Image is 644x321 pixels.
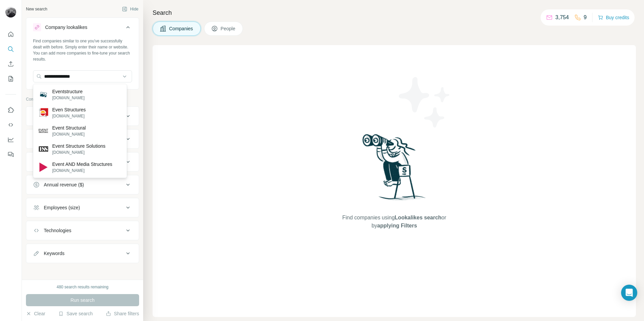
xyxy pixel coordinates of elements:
[33,38,132,62] div: Find companies similar to one you've successfully dealt with before. Simply enter their name or w...
[26,177,139,193] button: Annual revenue ($)
[5,7,16,17] img: Avatar
[44,250,64,257] div: Keywords
[52,95,85,101] p: [DOMAIN_NAME]
[5,134,16,146] button: Dashboard
[44,204,80,211] div: Employees (size)
[5,43,16,55] button: Search
[52,161,112,168] p: Event AND Media Structures
[598,13,629,22] button: Buy credits
[621,285,637,301] div: Open Intercom Messenger
[153,8,636,17] h4: Search
[5,104,16,116] button: Use Surfe on LinkedIn
[26,131,139,147] button: Industry
[377,223,417,228] span: applying Filters
[5,28,16,40] button: Quick start
[52,124,86,131] p: Event Structural
[394,72,455,133] img: Surfe Illustration - Stars
[44,227,71,234] div: Technologies
[26,19,139,38] button: Company lookalikes
[221,25,236,32] span: People
[555,13,569,22] p: 3,754
[169,25,194,32] span: Companies
[52,168,112,174] p: [DOMAIN_NAME]
[39,108,48,117] img: Even Structures
[45,24,87,31] div: Company lookalikes
[340,214,448,230] span: Find companies using or by
[26,96,139,102] p: Company information
[5,73,16,85] button: My lists
[58,310,93,317] button: Save search
[117,4,143,14] button: Hide
[52,131,86,137] p: [DOMAIN_NAME]
[26,245,139,261] button: Keywords
[57,284,108,290] div: 480 search results remaining
[26,222,139,239] button: Technologies
[39,144,48,154] img: Event Structure Solutions
[106,310,139,317] button: Share filters
[26,200,139,216] button: Employees (size)
[26,6,47,12] div: New search
[39,90,48,99] img: Eventstructure
[52,88,85,95] p: Eventstructure
[5,119,16,131] button: Use Surfe API
[5,58,16,70] button: Enrich CSV
[52,149,105,155] p: [DOMAIN_NAME]
[39,163,48,172] img: Event AND Media Structures
[44,181,84,188] div: Annual revenue ($)
[584,13,587,22] p: 9
[52,143,105,149] p: Event Structure Solutions
[52,113,86,119] p: [DOMAIN_NAME]
[26,108,139,124] button: Company
[52,106,86,113] p: Even Structures
[395,215,442,220] span: Lookalikes search
[26,154,139,170] button: HQ location
[5,148,16,160] button: Feedback
[26,310,45,317] button: Clear
[39,129,48,133] img: Event Structural
[359,132,429,207] img: Surfe Illustration - Woman searching with binoculars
